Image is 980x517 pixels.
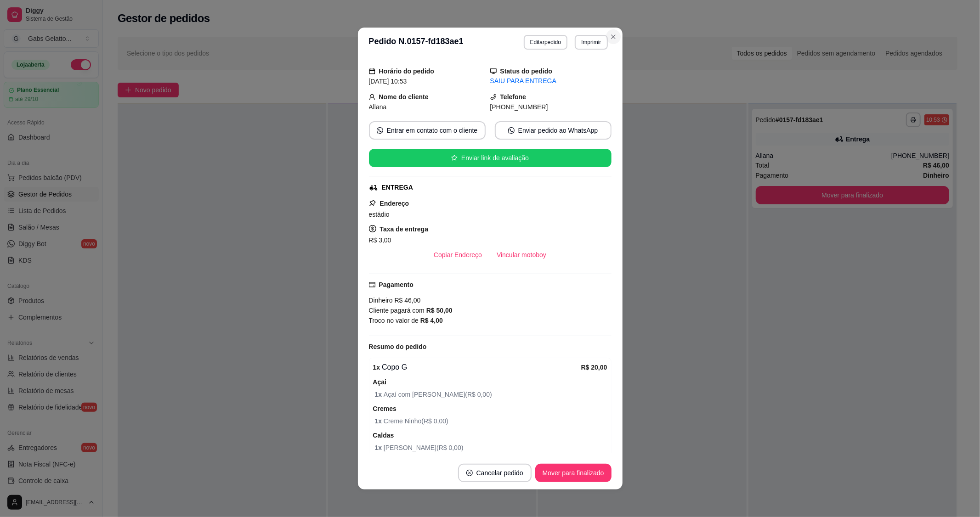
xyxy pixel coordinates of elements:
[373,362,581,373] div: Copo G
[490,94,497,100] span: phone
[369,35,464,50] h3: Pedido N. 0157-fd183ae1
[373,405,397,412] strong: Cremes
[369,225,376,232] span: dollar
[375,416,607,426] span: Creme Ninho ( R$ 0,00 )
[380,200,409,207] strong: Endereço
[369,281,375,288] span: credit-card
[575,35,607,50] button: Imprimir
[458,464,532,482] button: close-circleCancelar pedido
[426,246,489,264] button: Copiar Endereço
[369,199,376,207] span: pushpin
[379,67,435,75] strong: Horário do pedido
[369,317,420,324] span: Troco no valor de
[451,155,458,161] span: star
[500,67,553,75] strong: Status do pedido
[420,317,443,324] strong: R$ 4,00
[489,246,554,264] button: Vincular motoboy
[380,225,429,233] strong: Taxa de entrega
[369,78,407,85] span: [DATE] 10:53
[369,121,486,140] button: whats-appEntrar em contato com o cliente
[375,417,384,425] strong: 1 x
[490,68,497,74] span: desktop
[379,281,414,288] strong: Pagamento
[369,103,387,111] span: Allana
[369,343,427,350] strong: Resumo do pedido
[500,93,527,101] strong: Telefone
[369,211,390,218] span: estádio
[373,364,380,371] strong: 1 x
[375,444,384,451] strong: 1 x
[369,68,375,74] span: calendar
[581,364,607,371] strong: R$ 20,00
[490,103,548,111] span: [PHONE_NUMBER]
[508,127,515,134] span: whats-app
[490,76,612,86] div: SAIU PARA ENTREGA
[495,121,612,140] button: whats-appEnviar pedido ao WhatsApp
[375,443,607,453] span: [PERSON_NAME] ( R$ 0,00 )
[373,378,387,386] strong: Açai
[379,93,429,101] strong: Nome do cliente
[369,307,426,314] span: Cliente pagará com
[426,307,453,314] strong: R$ 50,00
[369,297,393,304] span: Dinheiro
[369,94,375,100] span: user
[524,35,567,50] button: Editarpedido
[535,464,612,482] button: Mover para finalizado
[373,432,394,439] strong: Caldas
[375,389,607,399] span: Açaí com [PERSON_NAME] ( R$ 0,00 )
[606,29,621,44] button: Close
[375,391,384,398] strong: 1 x
[466,470,473,476] span: close-circle
[382,183,413,192] div: ENTREGA
[369,149,612,167] button: starEnviar link de avaliação
[377,127,383,134] span: whats-app
[369,236,391,244] span: R$ 3,00
[393,297,421,304] span: R$ 46,00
